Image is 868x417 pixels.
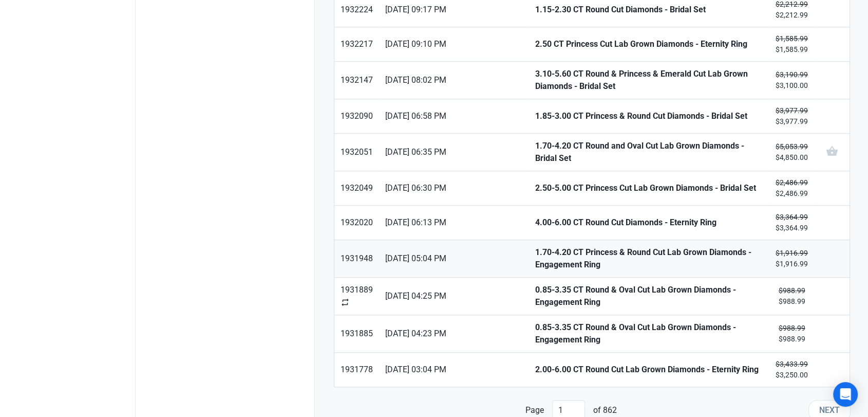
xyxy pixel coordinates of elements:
a: $988.99$988.99 [769,278,814,315]
span: [DATE] 03:04 PM [385,364,522,376]
a: 1932217 [334,27,379,61]
a: [DATE] 08:02 PM [379,62,529,99]
a: $3,364.99$3,364.99 [769,206,814,240]
span: repeat [341,298,350,307]
small: $988.99 [776,285,808,307]
a: [DATE] 04:23 PM [379,315,529,352]
a: [DATE] 06:13 PM [379,206,529,240]
div: Open Intercom Messenger [833,382,858,407]
a: $5,053.99$4,850.00 [769,134,814,171]
strong: 2.50-5.00 CT Princess Cut Lab Grown Diamonds - Bridal Set [535,182,763,194]
a: 1.85-3.00 CT Princess & Round Cut Diamonds - Bridal Set [529,99,769,133]
span: [DATE] 06:13 PM [385,216,522,229]
small: $3,364.99 [776,212,808,233]
a: 1931948 [334,240,379,277]
a: 4.00-6.00 CT Round Cut Diamonds - Eternity Ring [529,206,769,240]
small: $2,486.99 [776,177,808,199]
a: [DATE] 05:04 PM [379,240,529,277]
a: $1,585.99$1,585.99 [769,27,814,61]
s: $3,977.99 [776,106,808,115]
strong: 2.00-6.00 CT Round Cut Lab Grown Diamonds - Eternity Ring [535,364,763,376]
a: 0.85-3.35 CT Round & Oval Cut Lab Grown Diamonds - Engagement Ring [529,278,769,315]
a: 1931889repeat [334,278,379,315]
span: Next [819,404,840,416]
a: 0.85-3.35 CT Round & Oval Cut Lab Grown Diamonds - Engagement Ring [529,315,769,352]
span: [DATE] 04:25 PM [385,290,522,302]
a: $3,433.99$3,250.00 [769,353,814,387]
a: $3,977.99$3,977.99 [769,99,814,133]
strong: 0.85-3.35 CT Round & Oval Cut Lab Grown Diamonds - Engagement Ring [535,284,763,309]
span: [DATE] 06:30 PM [385,182,522,194]
a: [DATE] 09:10 PM [379,27,529,61]
s: $988.99 [778,324,805,332]
strong: 1.15-2.30 CT Round Cut Diamonds - Bridal Set [535,4,763,16]
strong: 4.00-6.00 CT Round Cut Diamonds - Eternity Ring [535,216,763,229]
small: $4,850.00 [776,141,808,163]
strong: 1.70-4.20 CT Princess & Round Cut Lab Grown Diamonds - Engagement Ring [535,246,763,271]
a: 1932020 [334,206,379,240]
span: [DATE] 09:10 PM [385,38,522,50]
a: 2.50 CT Princess Cut Lab Grown Diamonds - Eternity Ring [529,27,769,61]
span: [DATE] 08:02 PM [385,74,522,86]
small: $1,585.99 [776,33,808,55]
strong: 1.85-3.00 CT Princess & Round Cut Diamonds - Bridal Set [535,110,763,122]
a: 1932049 [334,171,379,205]
span: [DATE] 04:23 PM [385,328,522,340]
a: 1932090 [334,99,379,133]
a: [DATE] 06:58 PM [379,99,529,133]
a: 1931885 [334,315,379,352]
s: $2,486.99 [776,178,808,187]
a: [DATE] 03:04 PM [379,353,529,387]
s: $3,433.99 [776,360,808,368]
a: 1932051 [334,134,379,171]
small: $3,100.00 [776,69,808,91]
a: [DATE] 06:35 PM [379,134,529,171]
a: 1931778 [334,353,379,387]
s: $988.99 [778,286,805,295]
a: 1932147 [334,62,379,99]
span: [DATE] 06:35 PM [385,146,522,158]
s: $1,585.99 [776,34,808,43]
span: [DATE] 06:58 PM [385,110,522,122]
small: $3,250.00 [776,359,808,380]
a: [DATE] 04:25 PM [379,278,529,315]
a: 1.70-4.20 CT Princess & Round Cut Lab Grown Diamonds - Engagement Ring [529,240,769,277]
strong: 0.85-3.35 CT Round & Oval Cut Lab Grown Diamonds - Engagement Ring [535,321,763,346]
strong: 3.10-5.60 CT Round & Princess & Emerald Cut Lab Grown Diamonds - Bridal Set [535,68,763,93]
small: $988.99 [776,323,808,345]
s: $3,364.99 [776,213,808,221]
a: $2,486.99$2,486.99 [769,171,814,205]
s: $1,916.99 [776,249,808,257]
small: $3,977.99 [776,105,808,127]
a: $3,190.99$3,100.00 [769,62,814,99]
a: $1,916.99$1,916.99 [769,240,814,277]
a: $988.99$988.99 [769,315,814,352]
strong: 2.50 CT Princess Cut Lab Grown Diamonds - Eternity Ring [535,38,763,50]
s: $3,190.99 [776,70,808,79]
a: [DATE] 06:30 PM [379,171,529,205]
a: 2.00-6.00 CT Round Cut Lab Grown Diamonds - Eternity Ring [529,353,769,387]
span: [DATE] 05:04 PM [385,252,522,265]
strong: 1.70-4.20 CT Round and Oval Cut Lab Grown Diamonds - Bridal Set [535,140,763,165]
small: $1,916.99 [776,248,808,269]
s: $5,053.99 [776,142,808,151]
a: shopping_basket [814,134,850,171]
span: shopping_basket [825,145,838,157]
span: [DATE] 09:17 PM [385,4,522,16]
a: 1.70-4.20 CT Round and Oval Cut Lab Grown Diamonds - Bridal Set [529,134,769,171]
a: 2.50-5.00 CT Princess Cut Lab Grown Diamonds - Bridal Set [529,171,769,205]
a: 3.10-5.60 CT Round & Princess & Emerald Cut Lab Grown Diamonds - Bridal Set [529,62,769,99]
